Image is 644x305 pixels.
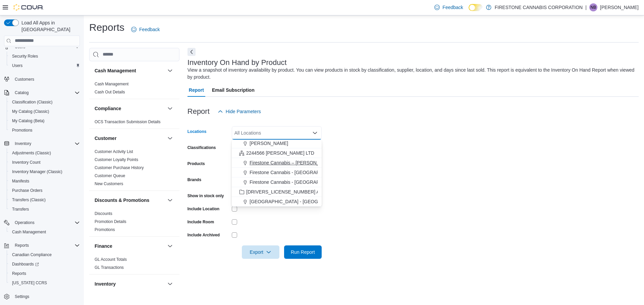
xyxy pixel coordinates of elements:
span: [PERSON_NAME] [250,140,288,147]
span: Firestone Cannabis - [GEOGRAPHIC_DATA] [250,179,343,185]
span: Customer Activity List [95,149,133,154]
label: Show in stock only [187,193,224,199]
button: Compliance [166,104,174,112]
span: Cash Management [12,229,46,235]
a: Customer Purchase History [95,165,144,170]
span: Transfers (Classic) [12,197,46,203]
span: Firestone Cannabis – [PERSON_NAME] [250,159,334,166]
a: Promotion Details [95,219,126,224]
button: Inventory [95,281,165,287]
a: Classification (Classic) [9,98,55,106]
button: Settings [1,292,83,301]
button: Close list of options [312,130,318,136]
h3: Finance [95,243,112,249]
span: Inventory Count [12,160,41,165]
span: Cash Management [9,228,80,236]
a: Cash Out Details [95,90,125,94]
button: Firestone Cannabis - [GEOGRAPHIC_DATA] [232,168,322,177]
a: Users [9,62,25,70]
button: Hide Parameters [215,105,264,118]
a: Inventory Count [9,158,43,166]
span: Inventory [15,141,31,146]
button: Cash Management [95,67,165,74]
button: Security Roles [7,52,83,61]
span: [GEOGRAPHIC_DATA] - [GEOGRAPHIC_DATA] [250,198,352,205]
h3: Inventory On Hand by Product [187,59,287,67]
label: Brands [187,177,201,182]
div: Cash Management [89,80,179,99]
button: Finance [95,243,165,249]
button: [GEOGRAPHIC_DATA] - [GEOGRAPHIC_DATA] [232,197,322,207]
button: Reports [1,241,83,250]
span: My Catalog (Beta) [9,117,80,125]
span: Catalog [12,89,80,97]
img: Cova [13,4,44,11]
span: Catalog [15,90,29,95]
span: Settings [12,292,80,301]
button: Inventory [166,280,174,288]
span: Operations [12,219,80,227]
a: GL Account Totals [95,257,127,262]
a: My Catalog (Classic) [9,107,52,116]
button: 2244566 [PERSON_NAME] LTD [232,148,322,158]
span: GL Transactions [95,265,124,270]
a: Cash Management [9,228,49,236]
h3: Discounts & Promotions [95,197,149,204]
button: Cash Management [7,227,83,237]
a: Adjustments (Classic) [9,149,54,157]
button: Adjustments (Classic) [7,148,83,158]
span: Load All Apps in [GEOGRAPHIC_DATA] [19,19,80,33]
label: Products [187,161,205,166]
span: Dark Mode [469,11,469,11]
span: Cash Out Details [95,89,125,95]
button: Inventory Count [7,158,83,167]
button: Reports [12,241,32,249]
button: Finance [166,242,174,250]
a: Promotions [9,126,35,134]
span: Manifests [9,177,80,185]
a: Discounts [95,211,112,216]
h1: Reports [89,21,124,34]
span: Promotions [95,227,115,232]
span: Reports [12,241,80,249]
h3: Report [187,107,210,116]
a: Customers [12,75,37,83]
span: Purchase Orders [12,188,43,193]
a: Customer Loyalty Points [95,157,138,162]
button: Customer [166,134,174,142]
input: Dark Mode [469,4,483,11]
span: Canadian Compliance [9,251,80,259]
span: Transfers [12,207,29,212]
span: Feedback [139,26,160,33]
span: nb [591,3,596,11]
button: Manifests [7,176,83,186]
span: Export [246,245,275,259]
a: New Customers [95,181,123,186]
button: Canadian Compliance [7,250,83,259]
span: Canadian Compliance [12,252,52,257]
span: [US_STATE] CCRS [12,280,47,286]
div: Customer [89,148,179,190]
div: View a snapshot of inventory availability by product. You can view products in stock by classific... [187,67,635,81]
span: My Catalog (Classic) [12,109,49,114]
div: nichol babiak [589,3,597,11]
span: Customer Loyalty Points [95,157,138,162]
button: [DRIVERS_LICENSE_NUMBER] Alberta LTD [232,187,322,197]
h3: Cash Management [95,67,136,74]
button: Catalog [12,89,31,97]
button: Customers [1,74,83,84]
p: | [585,3,587,11]
span: Classification (Classic) [12,99,53,105]
span: My Catalog (Beta) [12,118,45,124]
a: Reports [9,270,29,278]
span: Customers [15,77,34,82]
button: Discounts & Promotions [166,196,174,204]
div: Discounts & Promotions [89,210,179,236]
button: Discounts & Promotions [95,197,165,204]
span: Customer Purchase History [95,165,144,170]
span: Transfers (Classic) [9,196,80,204]
button: Inventory Manager (Classic) [7,167,83,176]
